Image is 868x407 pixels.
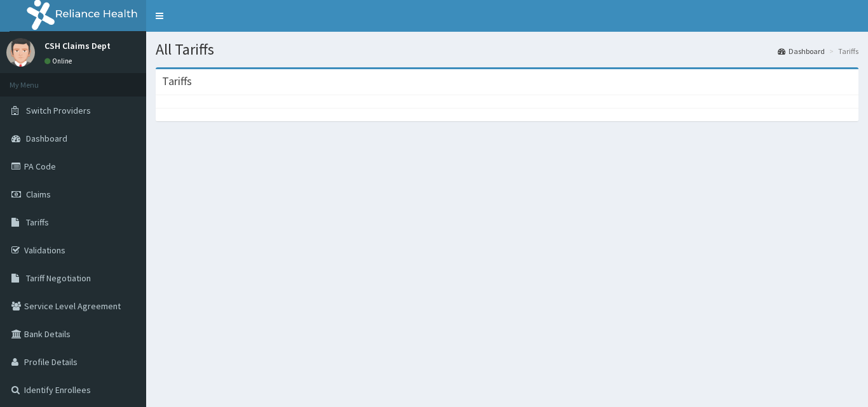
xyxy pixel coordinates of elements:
[156,41,858,58] h1: All Tariffs
[26,217,49,228] span: Tariffs
[44,41,111,50] p: CSH Claims Dept
[826,46,858,57] li: Tariffs
[26,189,51,200] span: Claims
[6,38,35,67] img: User Image
[26,272,91,284] span: Tariff Negotiation
[44,57,75,65] a: Online
[26,105,91,116] span: Switch Providers
[778,46,825,57] a: Dashboard
[26,133,67,144] span: Dashboard
[162,76,192,87] h3: Tariffs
